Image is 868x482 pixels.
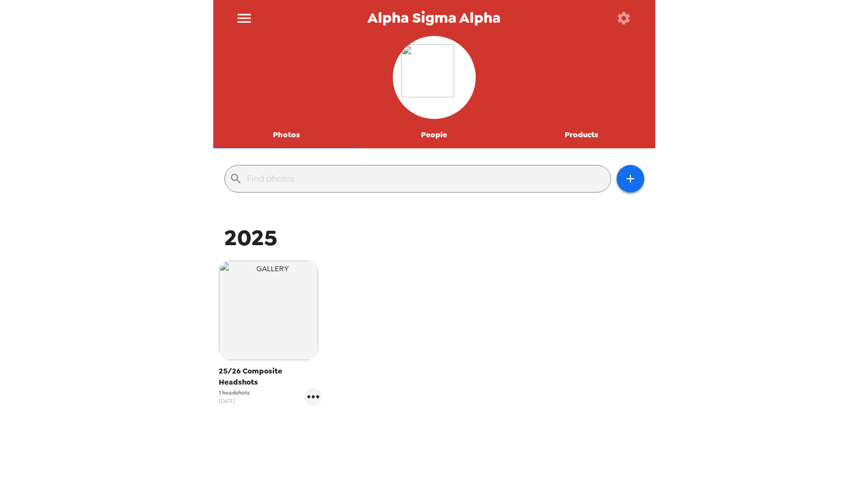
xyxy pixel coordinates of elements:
input: Find photos [247,170,606,188]
span: Alpha Sigma Alpha [367,11,501,25]
img: gallery [219,261,318,360]
button: gallery menu [304,388,322,406]
button: People [360,122,508,148]
span: [DATE] [219,397,250,405]
button: Photos [213,122,361,148]
span: 25/26 Composite Headshots [219,366,323,388]
button: Products [508,122,655,148]
img: org logo [401,44,467,111]
span: 1 headshots [219,388,250,397]
span: 2025 [224,223,277,252]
